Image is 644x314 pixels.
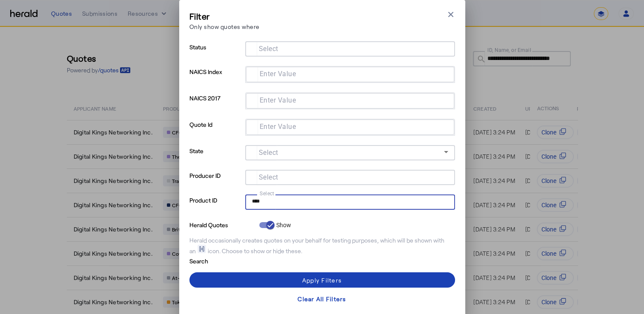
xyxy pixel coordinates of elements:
div: Clear All Filters [298,294,346,303]
mat-chip-grid: Selection [253,121,447,131]
mat-chip-grid: Selection [253,69,447,79]
mat-chip-grid: Selection [253,95,447,105]
p: State [189,145,242,170]
mat-chip-grid: Selection [252,43,448,53]
mat-label: Select [259,148,278,157]
button: Clear All Filters [189,291,455,306]
p: Product ID [189,194,242,219]
button: Apply Filters [189,272,455,288]
div: Herald occasionally creates quotes on your behalf for testing purposes, which will be shown with ... [189,236,455,255]
label: Show [275,221,292,229]
mat-label: Enter Value [260,123,296,131]
p: Producer ID [189,170,242,194]
p: Quote Id [189,119,242,145]
p: Status [189,41,242,66]
mat-label: Enter Value [260,96,296,104]
p: Search [189,255,256,265]
p: Only show quotes where [189,22,260,31]
mat-chip-grid: Selection [252,196,448,206]
mat-chip-grid: Selection [252,171,448,182]
p: NAICS Index [189,66,242,92]
h3: Filter [189,10,260,22]
mat-label: Select [259,173,278,181]
mat-label: Enter Value [260,70,296,78]
p: Herald Quotes [189,219,256,229]
div: Apply Filters [302,276,342,285]
mat-label: Select [260,190,275,196]
mat-label: Select [259,45,278,53]
p: NAICS 2017 [189,92,242,119]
